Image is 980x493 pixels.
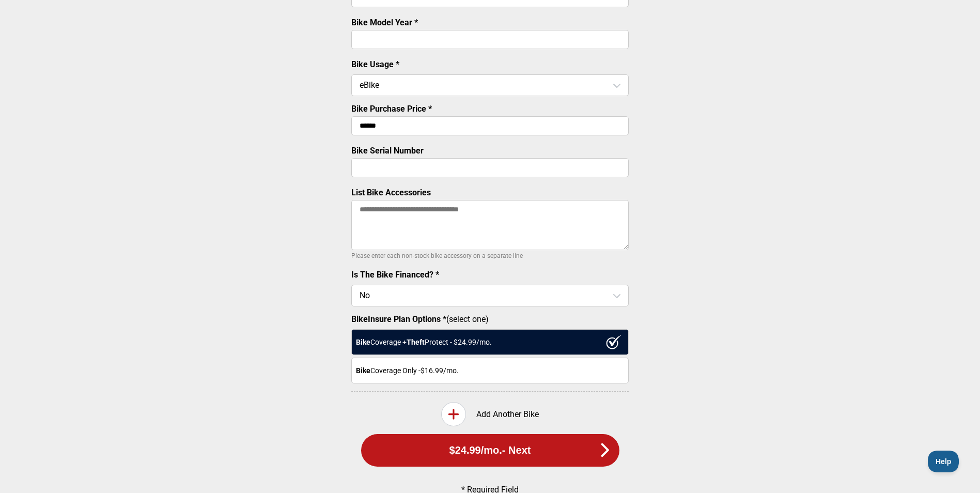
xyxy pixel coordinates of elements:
div: Add Another Bike [351,402,629,426]
label: Is The Bike Financed? * [351,270,439,280]
div: Coverage Only - $16.99 /mo. [351,358,629,383]
strong: Bike [356,366,370,375]
div: Coverage + Protect - $ 24.99 /mo. [351,329,629,355]
label: Bike Model Year * [351,18,418,27]
label: Bike Serial Number [351,146,424,156]
button: $24.99/mo.- Next [361,434,619,467]
label: Bike Purchase Price * [351,104,432,114]
strong: BikeInsure Plan Options * [351,314,446,324]
p: Please enter each non-stock bike accessory on a separate line [351,250,629,262]
label: Bike Usage * [351,59,399,69]
strong: Bike [356,338,370,346]
span: /mo. [481,444,502,456]
label: List Bike Accessories [351,188,431,197]
iframe: Toggle Customer Support [928,451,959,472]
strong: Theft [407,338,425,346]
img: ux1sgP1Haf775SAghJI38DyDlYP+32lKFAAAAAElFTkSuQmCC [606,335,621,349]
label: (select one) [351,314,629,324]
